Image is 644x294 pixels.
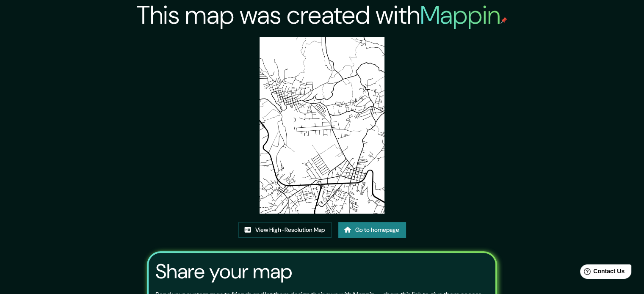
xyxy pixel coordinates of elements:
[338,222,406,238] a: Go to homepage
[500,17,507,24] img: mappin-pin
[155,260,292,283] h3: Share your map
[238,222,332,238] a: View High-Resolution Map
[569,261,635,285] iframe: Help widget launcher
[260,37,384,214] img: created-map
